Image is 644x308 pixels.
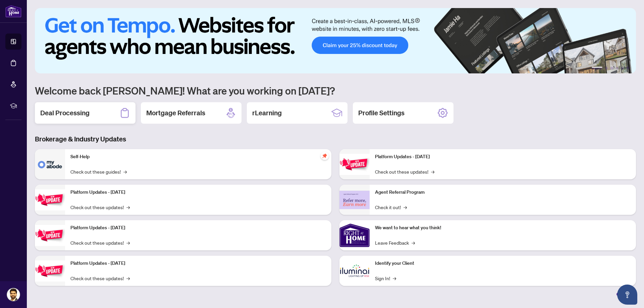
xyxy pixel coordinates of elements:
[70,153,326,161] p: Self-Help
[123,168,127,175] span: →
[35,149,65,179] img: Self-Help
[70,260,326,267] p: Platform Updates - [DATE]
[126,203,130,211] span: →
[375,260,631,267] p: Identify your Client
[70,274,130,282] a: Check out these updates!→
[35,8,636,73] img: Slide 0
[339,256,370,286] img: Identify your Client
[375,168,434,175] a: Check out these updates!→
[404,203,407,211] span: →
[375,189,631,196] p: Agent Referral Program
[621,67,624,69] button: 5
[375,274,396,282] a: Sign In!→
[375,203,407,211] a: Check it out!→
[126,239,130,246] span: →
[35,134,636,144] h3: Brokerage & Industry Updates
[146,108,205,118] h2: Mortgage Referrals
[375,224,631,232] p: We want to hear what you think!
[252,108,282,118] h2: rLearning
[35,260,65,282] img: Platform Updates - July 8, 2025
[339,191,370,209] img: Agent Referral Program
[321,152,329,160] span: pushpin
[617,285,637,305] button: Open asap
[592,67,602,69] button: 1
[605,67,608,69] button: 2
[339,220,370,250] img: We want to hear what you think!
[40,108,90,118] h2: Deal Processing
[393,274,396,282] span: →
[35,189,65,210] img: Platform Updates - September 16, 2025
[70,168,127,175] a: Check out these guides!→
[627,67,629,69] button: 6
[70,203,130,211] a: Check out these updates!→
[375,153,631,161] p: Platform Updates - [DATE]
[35,84,636,97] h1: Welcome back [PERSON_NAME]! What are you working on [DATE]?
[616,67,619,69] button: 4
[375,239,415,246] a: Leave Feedback→
[70,239,130,246] a: Check out these updates!→
[339,154,370,175] img: Platform Updates - June 23, 2025
[5,5,21,17] img: logo
[70,189,326,196] p: Platform Updates - [DATE]
[7,288,20,301] img: Profile Icon
[358,108,405,118] h2: Profile Settings
[610,67,613,69] button: 3
[412,239,415,246] span: →
[35,225,65,246] img: Platform Updates - July 21, 2025
[70,224,326,232] p: Platform Updates - [DATE]
[431,168,434,175] span: →
[126,274,130,282] span: →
